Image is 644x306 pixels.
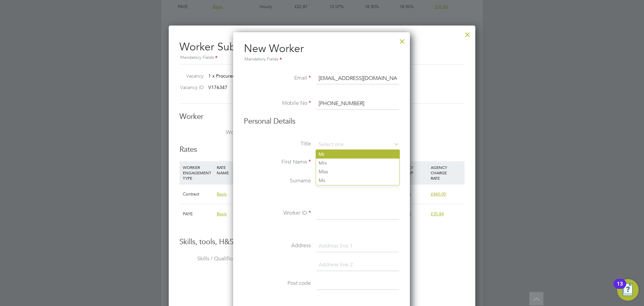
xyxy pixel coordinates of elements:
[208,73,279,79] span: 1 x Procurement Manager (Inner)
[244,56,399,63] div: Mandatory Fields
[217,211,227,217] span: Basic
[244,280,311,287] label: Post code
[244,242,311,249] label: Address
[177,73,204,79] label: Vacancy
[244,210,311,217] label: Worker ID
[429,161,463,184] div: AGENCY CHARGE RATE
[316,176,399,185] li: Ms
[244,117,399,126] h3: Personal Details
[208,84,227,90] span: V176347
[244,140,311,147] label: Title
[617,279,639,301] button: Open Resource Center, 13 new notifications
[244,75,311,82] label: Email
[181,184,215,204] div: Contract
[617,284,623,293] div: 13
[179,145,465,155] h3: Rates
[316,140,399,150] input: Select one
[316,259,399,271] input: Address line 2
[179,255,247,262] label: Skills / Qualifications
[244,159,311,166] label: First Name
[179,129,247,136] label: Worker
[179,289,247,296] label: Tools
[431,211,444,217] span: £35.84
[177,84,204,90] label: Vacancy ID
[316,167,399,176] li: Miss
[316,159,399,167] li: Mrs
[215,161,260,179] div: RATE NAME
[244,100,311,107] label: Mobile No
[179,35,465,61] h2: Worker Submission
[316,150,399,159] li: Mr
[395,161,429,179] div: AGENCY MARKUP
[179,54,465,61] div: Mandatory Fields
[179,237,465,247] h3: Skills, tools, H&S
[244,42,399,63] h2: New Worker
[244,177,311,184] label: Surname
[217,191,227,197] span: Basic
[316,240,399,252] input: Address line 1
[181,204,215,224] div: PAYE
[179,112,465,122] h3: Worker
[431,191,446,197] span: £460.00
[181,161,215,184] div: WORKER ENGAGEMENT TYPE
